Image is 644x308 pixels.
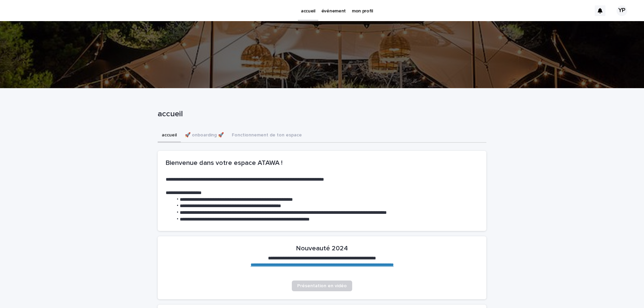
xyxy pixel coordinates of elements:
[181,129,228,143] button: 🚀 onboarding 🚀
[292,281,352,291] a: Présentation en vidéo
[13,4,78,17] img: Ls34BcGeRexTGTNfXpUC
[297,284,347,288] span: Présentation en vidéo
[228,129,306,143] button: Fonctionnement de ton espace
[166,159,478,167] h2: Bienvenue dans votre espace ATAWA !
[158,129,181,143] button: accueil
[296,244,348,252] h2: Nouveauté 2024
[158,109,484,119] p: accueil
[616,5,627,16] div: YP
